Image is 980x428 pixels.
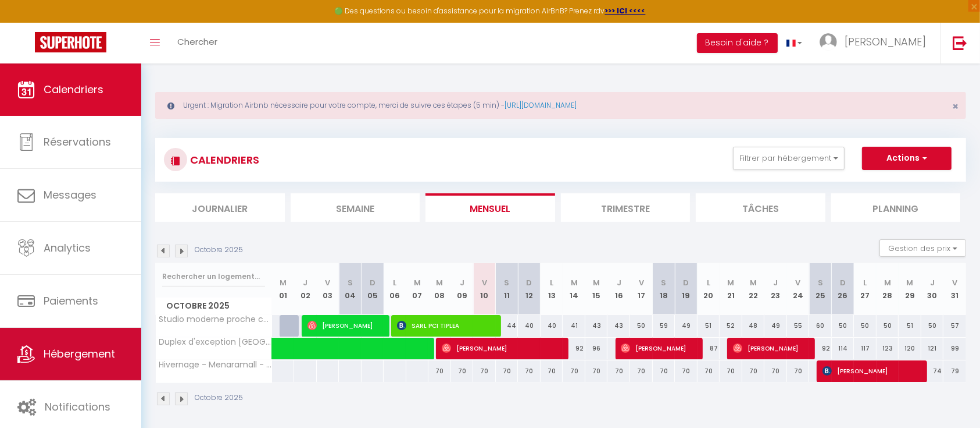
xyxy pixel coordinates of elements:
[585,338,608,359] div: 96
[187,147,259,173] h3: CALENDRIERS
[460,277,464,288] abbr: J
[943,360,966,382] div: 79
[683,277,689,288] abbr: D
[675,315,698,337] div: 49
[953,36,967,50] img: logout
[720,360,742,382] div: 70
[661,277,666,288] abbr: S
[879,239,966,257] button: Gestion des prix
[617,277,621,288] abbr: J
[653,360,675,382] div: 70
[563,263,585,315] th: 14
[158,315,274,324] span: Studio moderne proche centre [GEOGRAPHIC_DATA]
[496,360,518,382] div: 70
[505,277,510,288] abbr: S
[585,263,608,315] th: 15
[607,315,630,337] div: 43
[156,298,271,314] span: Octobre 2025
[496,315,518,337] div: 44
[473,360,496,382] div: 70
[822,360,921,382] span: [PERSON_NAME]
[428,263,451,315] th: 08
[414,277,421,288] abbr: M
[742,263,765,315] th: 22
[952,101,958,112] button: Close
[884,277,891,288] abbr: M
[921,338,944,359] div: 121
[832,315,854,337] div: 50
[952,99,958,114] span: ×
[698,338,720,359] div: 87
[294,263,317,315] th: 02
[764,263,787,315] th: 23
[44,135,111,149] span: Réservations
[921,360,944,382] div: 74
[907,277,914,288] abbr: M
[720,263,742,315] th: 21
[451,360,474,382] div: 70
[563,338,585,359] div: 92
[877,315,899,337] div: 50
[442,337,563,359] span: [PERSON_NAME]
[397,314,495,337] span: SARL PCI TIPLEA
[561,193,691,222] li: Trimestre
[317,263,339,315] th: 03
[921,263,944,315] th: 30
[339,263,362,315] th: 04
[518,315,541,337] div: 40
[505,100,577,110] a: [URL][DOMAIN_NAME]
[162,266,265,287] input: Rechercher un logement...
[854,338,877,359] div: 117
[571,277,578,288] abbr: M
[563,315,585,337] div: 41
[630,263,653,315] th: 17
[272,263,295,315] th: 01
[451,263,474,315] th: 09
[496,263,518,315] th: 11
[425,193,555,222] li: Mensuel
[764,360,787,382] div: 70
[607,263,630,315] th: 16
[44,82,103,97] span: Calendriers
[384,263,406,315] th: 06
[605,6,646,16] a: >>> ICI <<<<
[831,193,961,222] li: Planning
[696,193,825,222] li: Tâches
[585,315,608,337] div: 43
[436,277,443,288] abbr: M
[362,263,384,315] th: 05
[742,360,765,382] div: 70
[348,277,353,288] abbr: S
[787,263,810,315] th: 24
[727,277,734,288] abbr: M
[697,33,778,53] button: Besoin d'aide ?
[527,277,532,288] abbr: D
[585,360,608,382] div: 70
[35,32,106,52] img: Super Booking
[44,346,115,361] span: Hébergement
[155,92,966,119] div: Urgent : Migration Airbnb nécessaire pour votre compte, merci de suivre ces étapes (5 min) -
[158,338,274,346] span: Duplex d'exception [GEOGRAPHIC_DATA] - [GEOGRAPHIC_DATA]
[518,263,541,315] th: 12
[795,277,800,288] abbr: V
[720,315,742,337] div: 52
[854,263,877,315] th: 27
[899,263,921,315] th: 29
[541,360,563,382] div: 70
[428,360,451,382] div: 70
[733,337,809,359] span: [PERSON_NAME]
[818,277,823,288] abbr: S
[854,315,877,337] div: 50
[809,263,832,315] th: 25
[630,315,653,337] div: 50
[707,277,710,288] abbr: L
[307,314,383,337] span: [PERSON_NAME]
[177,36,217,48] span: Chercher
[742,315,765,337] div: 48
[921,315,944,337] div: 50
[952,277,957,288] abbr: V
[541,315,563,337] div: 40
[787,360,810,382] div: 70
[406,263,429,315] th: 07
[169,23,226,63] a: Chercher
